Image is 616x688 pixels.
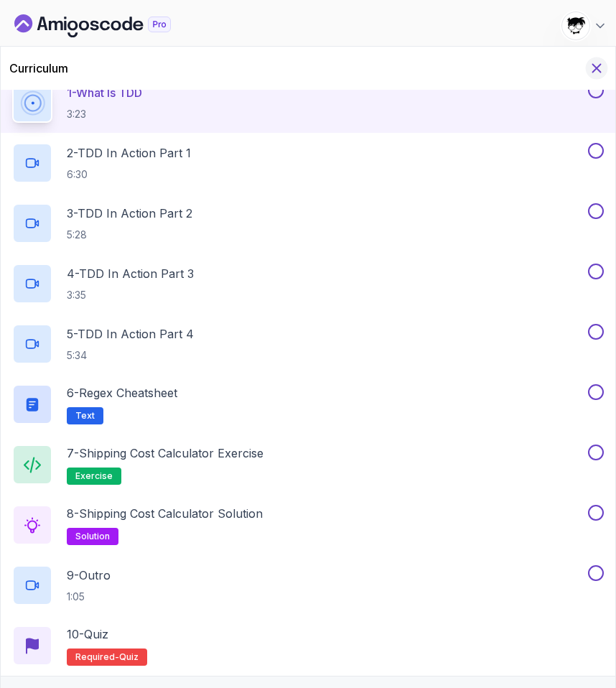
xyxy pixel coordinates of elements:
[67,205,192,222] p: 3 - TDD In Action Part 2
[67,384,177,401] p: 6 - Regex Cheatsheet
[12,626,604,666] button: 10-QuizRequired-quiz
[12,264,604,304] button: 4-TDD In Action Part 33:35
[586,57,608,80] button: Hide Curriculum for mobile
[12,445,604,485] button: 7-Shipping Cost Calculator Exerciseexercise
[12,384,604,424] button: 6-Regex CheatsheetText
[12,203,604,243] button: 3-TDD In Action Part 25:28
[67,228,192,242] p: 5:28
[67,325,194,343] p: 5 - TDD In Action Part 4
[67,567,111,584] p: 9 - Outro
[75,470,113,482] span: exercise
[67,107,142,121] p: 3:23
[67,505,263,522] p: 8 - Shipping Cost Calculator Solution
[75,531,110,542] span: solution
[67,288,194,302] p: 3:35
[12,83,604,123] button: 1-What Is TDD3:23
[9,60,68,77] h2: Curriculum
[67,144,191,162] p: 2 - TDD In Action Part 1
[67,265,194,282] p: 4 - TDD In Action Part 3
[67,348,194,363] p: 5:34
[12,565,604,605] button: 9-Outro1:05
[12,324,604,364] button: 5-TDD In Action Part 45:34
[67,167,191,182] p: 6:30
[67,445,263,462] p: 7 - Shipping Cost Calculator Exercise
[75,410,95,422] span: Text
[67,626,108,643] p: 10 - Quiz
[75,651,119,663] span: Required-
[119,651,139,663] span: quiz
[562,12,589,39] img: user profile image
[12,505,604,545] button: 8-Shipping Cost Calculator Solutionsolution
[561,11,607,40] button: user profile image
[67,590,111,604] p: 1:05
[14,14,204,37] a: Dashboard
[12,143,604,183] button: 2-TDD In Action Part 16:30
[67,84,142,101] p: 1 - What Is TDD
